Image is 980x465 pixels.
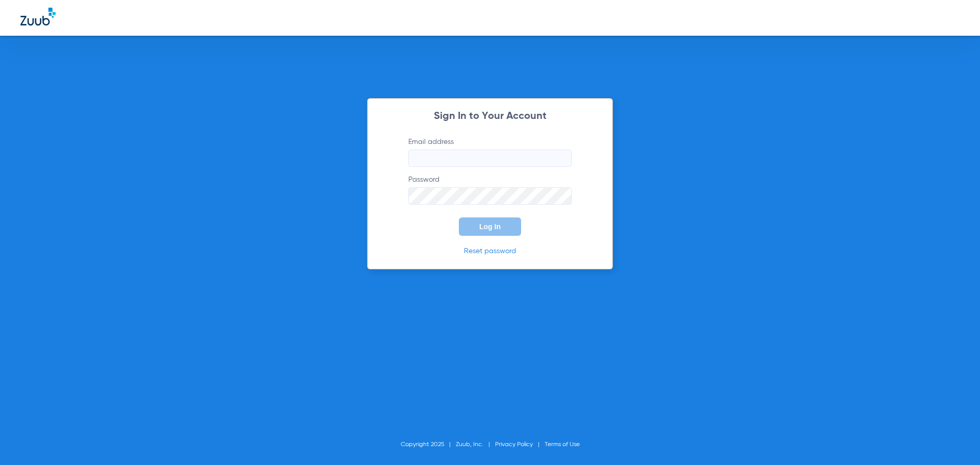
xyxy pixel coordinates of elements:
li: Zuub, Inc. [456,439,495,450]
label: Password [408,175,572,205]
img: Zuub Logo [20,8,56,26]
a: Terms of Use [545,442,580,448]
iframe: Chat Widget [929,416,980,465]
input: Email address [408,150,572,167]
li: Copyright 2025 [401,439,456,450]
h2: Sign In to Your Account [393,111,587,121]
a: Privacy Policy [495,442,533,448]
a: Reset password [464,248,516,255]
button: Log In [459,217,521,236]
input: Password [408,187,572,205]
span: Log In [479,223,501,231]
label: Email address [408,137,572,167]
